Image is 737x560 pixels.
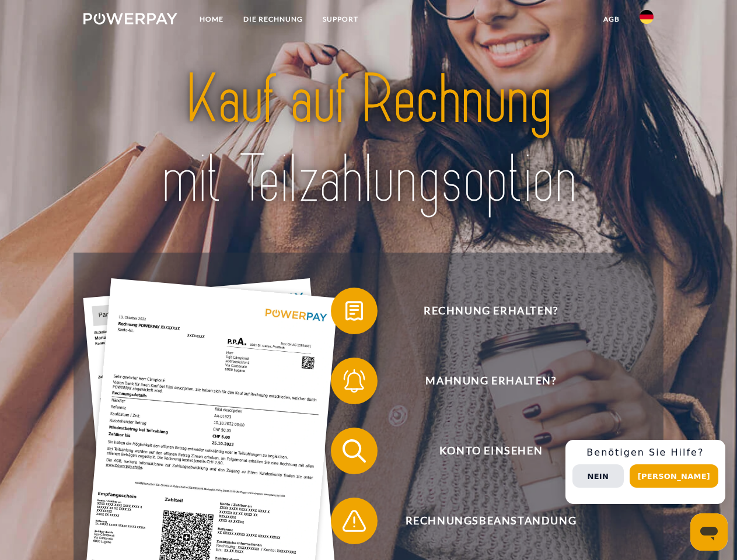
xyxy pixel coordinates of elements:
h3: Benötigen Sie Hilfe? [572,447,718,459]
button: Rechnung erhalten? [331,288,634,334]
button: Nein [572,464,624,488]
img: logo-powerpay-white.svg [83,13,177,24]
img: title-powerpay_de.svg [111,56,626,223]
button: [PERSON_NAME] [630,464,718,488]
a: agb [593,9,630,30]
span: Rechnung erhalten? [348,288,634,334]
span: Rechnungsbeanstandung [348,498,634,544]
button: Konto einsehen [331,428,634,474]
span: Mahnung erhalten? [348,358,634,404]
img: qb_search.svg [340,436,369,466]
button: Rechnungsbeanstandung [331,498,634,544]
img: de [640,10,654,24]
button: Mahnung erhalten? [331,358,634,404]
span: Konto einsehen [348,428,634,474]
a: Home [190,9,233,30]
a: DIE RECHNUNG [233,9,313,30]
iframe: Schaltfläche zum Öffnen des Messaging-Fensters [690,513,728,551]
img: qb_warning.svg [340,506,369,535]
img: qb_bill.svg [340,296,369,325]
a: SUPPORT [313,9,368,30]
div: Schnellhilfe [565,440,725,504]
img: qb_bell.svg [340,366,369,395]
